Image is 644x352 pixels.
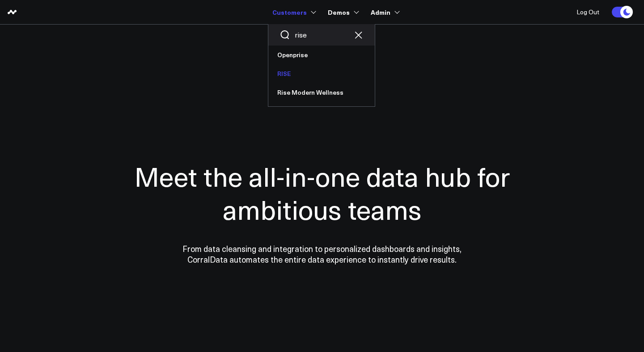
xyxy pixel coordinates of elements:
a: Rise Modern Wellness [268,83,375,102]
a: RISE [268,64,375,83]
a: Customers [272,4,314,20]
button: Search customers button [280,29,290,40]
input: Search customers input [295,30,348,40]
a: Demos [328,4,357,20]
h1: Meet the all-in-one data hub for ambitious teams [103,159,541,226]
p: From data cleansing and integration to personalized dashboards and insights, CorralData automates... [163,243,481,265]
a: Admin [371,4,398,20]
button: Clear search [353,29,364,40]
a: Openprise [268,46,375,64]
